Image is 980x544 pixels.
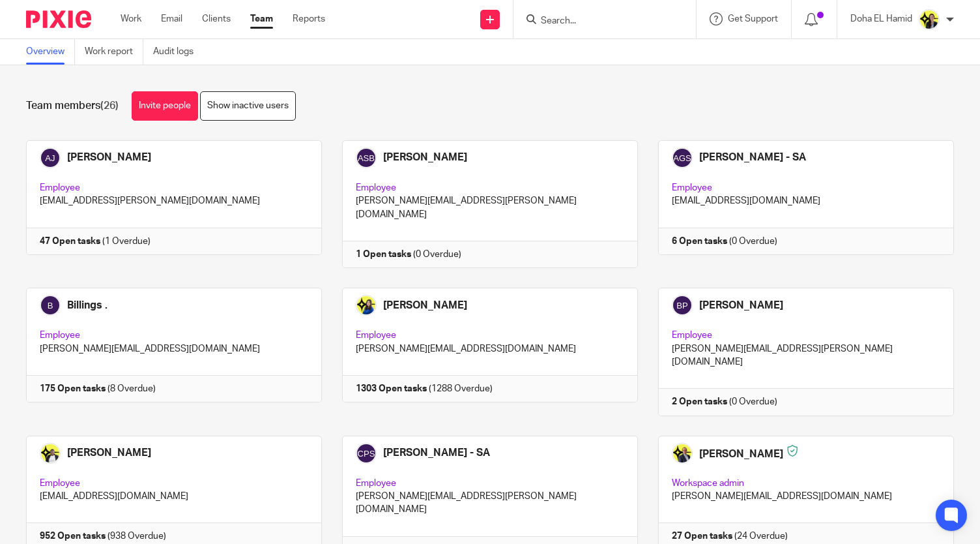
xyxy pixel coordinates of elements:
[153,39,203,65] a: Audit logs
[202,12,231,25] a: Clients
[293,12,325,25] a: Reports
[850,12,912,25] p: Doha EL Hamid
[250,12,273,25] a: Team
[200,91,296,121] a: Show inactive users
[26,39,75,65] a: Overview
[26,99,119,113] h1: Team members
[85,39,143,65] a: Work report
[132,91,198,121] a: Invite people
[540,16,657,27] input: Search
[161,12,182,25] a: Email
[728,14,778,23] span: Get Support
[26,10,91,28] img: Pixie
[121,12,141,25] a: Work
[100,100,119,111] span: (26)
[919,9,940,30] img: Doha-Starbridge.jpg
